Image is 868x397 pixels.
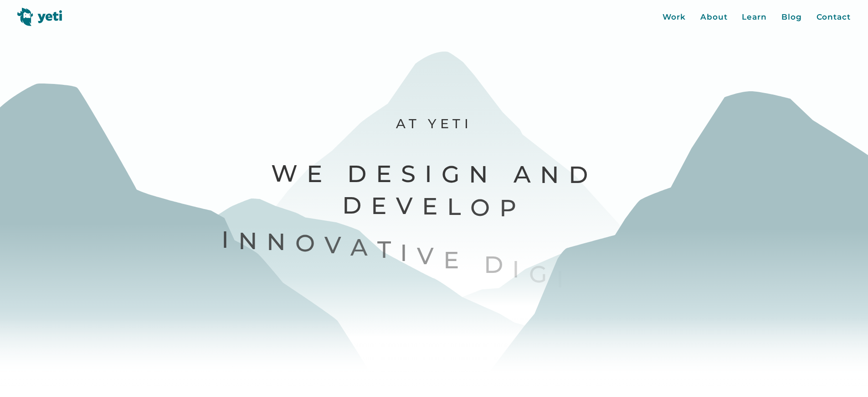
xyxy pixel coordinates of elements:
a: Work [663,11,686,23]
span: e [443,245,468,276]
a: Contact [817,11,851,23]
a: About [700,11,728,23]
span: n [238,226,267,256]
span: D [484,250,513,280]
span: n [267,227,295,257]
img: Yeti logo [17,8,62,26]
span: i [556,264,573,295]
span: i [512,254,529,285]
span: g [529,259,557,290]
span: I [221,225,238,256]
a: Learn [742,11,767,23]
a: Blog [781,11,802,23]
p: At Yeti [221,115,647,132]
